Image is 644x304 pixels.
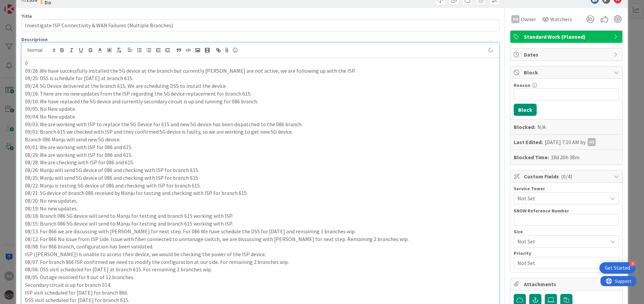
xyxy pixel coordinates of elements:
p: 09/05: No New update. [25,105,496,113]
p: 09/26: We have successfully installed the 5G device at the branch but currently [PERSON_NAME] are... [25,67,496,75]
div: Open Get Started checklist, remaining modules: 4 [599,262,636,274]
p: 08/06: DSS visit scheduled for [DATE] at branch 615. For remaining 2 branches wip. [25,266,496,273]
p: 08/19: No new updates. [25,205,496,212]
p: 08/05: Outage resolved for 9 out of 12 branches. [25,273,496,281]
p: 08/29: We are working with ISP for 086 and 615. [25,151,496,159]
p: ISP visit scheduled for [DATE] for branch 866. [25,289,496,297]
div: Get Started [605,265,630,271]
p: 09/25: DSS is schedule for [DATE] at branch 615. [25,74,496,82]
label: SNOW Reference Number [514,208,569,214]
span: Support [14,1,31,9]
p: 09/01: We are working with ISP for 086 and 615. [25,143,496,151]
span: Owner [521,15,536,23]
p: 09/04: No New update. [25,113,496,121]
p: ISP ([PERSON_NAME]) is unable to access their device, we would be checking the power of the ISP d... [25,250,496,258]
p: 08/22: Manju is testing 5G device of 086 and checking with ISP for branch 615. [25,182,496,190]
span: Dates [524,50,610,59]
b: Blocked: [514,123,535,131]
p: 08/07: For branch 866 ISP confirmed we need to modify the configuration at our side. For remainin... [25,258,496,266]
p: Branch 086 Manju will send new 5G device. [25,136,496,143]
div: HS [511,15,519,23]
p: 08/25: Manju will send 5G device of 086 and checking with ISP for branch 615. [25,174,496,182]
span: Not Set [517,258,604,268]
div: 4 [629,261,636,267]
span: Block [524,68,610,76]
p: 08/08: For 866 branch, configuration has been validated. [25,243,496,250]
p: 09/02: Branch 615 we checked with ISP and they confirmed 5G device is faulty, so we are working t... [25,128,496,136]
div: 18d 20h 38m [551,153,580,161]
label: Title [21,13,32,19]
input: type card name here... [21,19,500,31]
p: 08/18: Branch 086 5G device will send to Manju for testing and branch 615 working with ISP. [25,212,496,220]
p: 08/26: Manju will send 5G device of 086 and checking with ISP for branch 615. [25,166,496,174]
span: Not Set [517,194,607,202]
p: 08/28: We are checking with ISP for 086 and 615. [25,159,496,166]
p: 08/20: No new updates. [25,197,496,205]
p: 08/15: Branch 086 5G device will send to Manju for testing and branch 615 working with ISP. [25,220,496,228]
b: Blocked Time: [514,153,549,161]
p: 09/10: We have replaced the 5G device and currently secondary circuit is up and running for 086 b... [25,98,496,105]
div: [DATE] 7:10 AM by [545,138,596,146]
p: Secondary circuit is up for branch 014. [25,281,496,289]
p: 08/12: For 866 No issue from ISP side. Issue with fiber connected to unmanage switch, we are disc... [25,235,496,243]
p: 09/24: 5G Device delivered at the branch 615, We are scheduling DSS to install the device. [25,82,496,90]
span: Not Set [517,237,604,246]
p: DSS visit scheduled for [DATE] for branch 615. [25,296,496,304]
div: Service Tower [514,186,619,191]
span: ( 0/4 ) [561,173,572,180]
p: 0 [25,59,496,67]
label: Reason [514,82,530,88]
div: Priority [514,251,619,256]
button: Block [514,104,537,116]
p: 09/16: There are no new updates from the ISP regarding the 5G device replacement for branch 615. [25,90,496,98]
div: N/A [537,123,546,131]
span: Attachments [524,280,610,288]
b: Last Edited: [514,138,543,146]
p: 09/03: We are working with ISP to replace the 5G Device for 615 and new 5G device has been dispat... [25,121,496,128]
div: HS [588,138,596,146]
p: 08/21: 5G device of branch 086 received by Manju for testing and checking with ISP for branch 615. [25,189,496,197]
span: Description [21,36,48,42]
div: Size [514,229,619,234]
span: Custom Fields [524,172,610,180]
span: Standard Work (Planned) [524,33,610,41]
span: Watchers [550,15,572,23]
p: 08/13: For 866 we are discussing with [PERSON_NAME] for next step. For 086 We have schedule the D... [25,228,496,235]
